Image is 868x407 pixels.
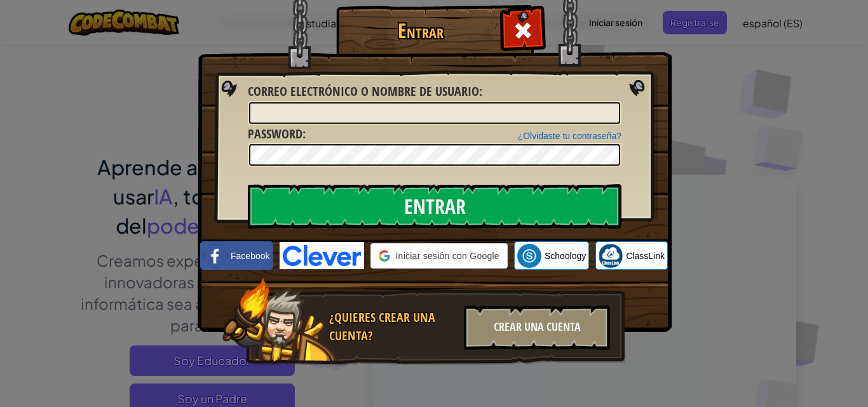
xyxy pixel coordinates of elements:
[545,250,586,262] span: Schoology
[339,20,501,42] h1: Entrar
[518,131,621,141] a: ¿Olvidaste tu contraseña?
[517,244,541,268] img: schoology.png
[248,125,306,143] label: :
[280,242,365,269] img: clever-logo-blue.png
[248,83,482,101] label: :
[464,305,610,350] div: Crear una cuenta
[203,244,227,268] img: facebook_small.png
[599,244,623,268] img: classlink-logo-small.png
[329,309,456,345] div: ¿Quieres crear una cuenta?
[395,250,499,262] span: Iniciar sesión con Google
[248,83,479,100] span: Correo electrónico o nombre de usuario
[248,184,621,229] input: Entrar
[370,243,507,269] div: Iniciar sesión con Google
[626,250,665,262] span: ClassLink
[231,250,269,262] span: Facebook
[248,125,302,142] span: Password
